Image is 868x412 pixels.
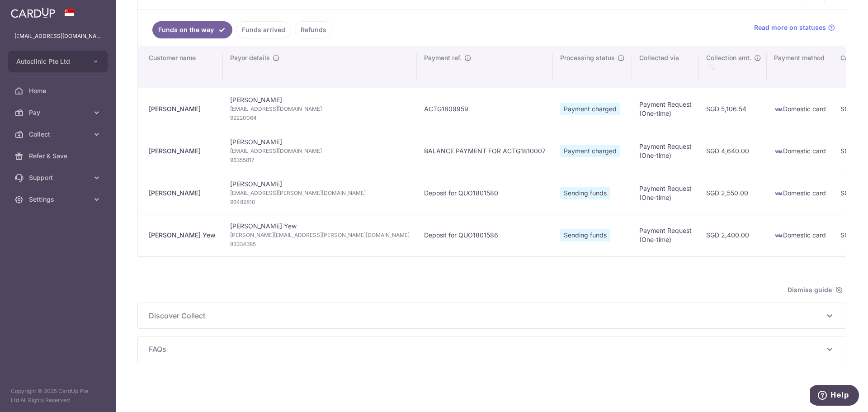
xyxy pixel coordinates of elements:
div: [PERSON_NAME] [149,189,216,198]
span: Support [29,173,89,182]
th: Collection amt. : activate to sort column ascending [699,46,767,88]
th: Payment method [767,46,833,88]
td: SGD 2,550.00 [699,172,767,214]
div: [PERSON_NAME] Yew [149,231,216,240]
span: Processing status [560,53,615,62]
span: Sending funds [560,187,610,199]
td: ACTG1809959 [417,88,553,130]
span: Refer & Save [29,152,89,161]
span: Help [20,6,39,14]
span: Discover Collect [149,310,824,321]
span: [EMAIL_ADDRESS][DOMAIN_NAME] [230,104,410,114]
span: Read more on statuses [754,23,826,32]
td: Deposit for QUO1801586 [417,214,553,256]
td: Domestic card [767,172,833,214]
p: FAQs [149,344,835,355]
span: 96482810 [230,198,410,207]
td: Deposit for QUO1801580 [417,172,553,214]
span: [EMAIL_ADDRESS][DOMAIN_NAME] [230,147,410,156]
td: Domestic card [767,214,833,256]
td: SGD 2,400.00 [699,214,767,256]
th: Payor details [223,46,417,88]
span: Payor details [230,53,270,62]
iframe: Opens a widget where you can find more information [810,385,859,407]
span: [PERSON_NAME][EMAIL_ADDRESS][PERSON_NAME][DOMAIN_NAME] [230,231,410,240]
td: Payment Request (One-time) [632,88,699,130]
span: Home [29,86,89,95]
button: Autoclinic Pte Ltd [8,51,108,72]
img: visa-sm-192604c4577d2d35970c8ed26b86981c2741ebd56154ab54ad91a526f0f24972.png [774,147,783,156]
th: Customer name [138,46,223,88]
td: BALANCE PAYMENT FOR ACTG1810007 [417,130,553,172]
span: [EMAIL_ADDRESS][PERSON_NAME][DOMAIN_NAME] [230,189,410,198]
td: [PERSON_NAME] [223,172,417,214]
a: Funds on the way [152,21,232,38]
div: [PERSON_NAME] [149,104,216,114]
img: visa-sm-192604c4577d2d35970c8ed26b86981c2741ebd56154ab54ad91a526f0f24972.png [774,105,783,114]
td: Domestic card [767,130,833,172]
img: visa-sm-192604c4577d2d35970c8ed26b86981c2741ebd56154ab54ad91a526f0f24972.png [774,231,783,240]
span: Settings [29,195,89,204]
span: Payment charged [560,103,620,115]
span: Sending funds [560,229,610,242]
th: Payment ref. [417,46,553,88]
td: [PERSON_NAME] Yew [223,214,417,256]
td: [PERSON_NAME] [223,130,417,172]
td: Payment Request (One-time) [632,130,699,172]
td: [PERSON_NAME] [223,88,417,130]
img: visa-sm-192604c4577d2d35970c8ed26b86981c2741ebd56154ab54ad91a526f0f24972.png [774,189,783,198]
td: Domestic card [767,88,833,130]
a: Read more on statuses [754,23,835,32]
td: SGD 4,640.00 [699,130,767,172]
p: [EMAIL_ADDRESS][DOMAIN_NAME] [14,32,101,41]
span: 96355817 [230,156,410,165]
a: Refunds [295,21,332,38]
span: Collect [29,130,89,139]
th: Collected via [632,46,699,88]
span: Collection amt. [706,53,751,62]
span: Payment charged [560,145,620,157]
span: 92220064 [230,114,410,123]
td: Payment Request (One-time) [632,172,699,214]
td: Payment Request (One-time) [632,214,699,256]
img: CardUp [11,7,55,18]
span: Autoclinic Pte Ltd [16,57,83,66]
div: [PERSON_NAME] [149,147,216,156]
td: SGD 5,106.54 [699,88,767,130]
p: Discover Collect [149,310,835,321]
span: Pay [29,108,89,117]
th: Processing status [553,46,632,88]
a: Funds arrived [236,21,291,38]
span: Payment ref. [424,53,462,62]
span: Dismiss guide [788,284,843,295]
span: 83334385 [230,240,410,249]
span: FAQs [149,344,824,355]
